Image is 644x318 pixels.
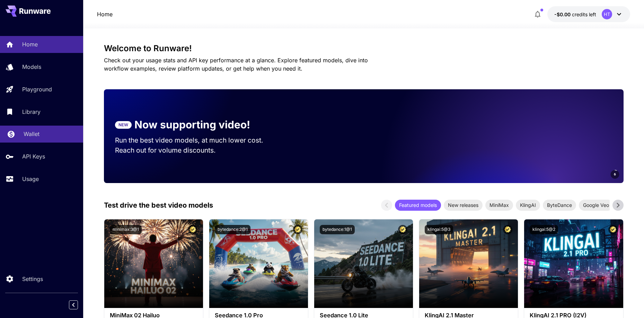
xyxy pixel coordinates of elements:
button: klingai:5@3 [425,225,453,234]
span: credits left [572,11,596,17]
span: -$0.00 [554,11,572,17]
button: Certified Model – Vetted for best performance and includes a commercial license. [608,225,618,234]
img: alt [524,219,623,308]
span: Google Veo [579,201,613,209]
span: ByteDance [543,201,576,209]
a: Home [97,10,113,18]
p: Library [22,108,41,116]
p: Wallet [24,130,39,138]
button: minimax:3@1 [110,225,142,234]
p: Models [22,63,41,71]
button: Collapse sidebar [69,300,78,309]
div: MiniMax [485,200,513,211]
button: bytedance:2@1 [215,225,250,234]
button: klingai:5@2 [530,225,558,234]
div: Featured models [395,200,441,211]
div: KlingAI [516,200,540,211]
div: HT [602,9,612,19]
p: Test drive the best video models [104,200,213,210]
p: Settings [22,275,43,283]
button: bytedance:1@1 [320,225,355,234]
button: Certified Model – Vetted for best performance and includes a commercial license. [398,225,407,234]
span: 6 [614,172,616,177]
img: alt [104,219,203,308]
button: Certified Model – Vetted for best performance and includes a commercial license. [293,225,302,234]
span: Featured models [395,201,441,209]
p: API Keys [22,152,45,161]
nav: breadcrumb [97,10,113,18]
button: -$0.00264HT [547,6,630,22]
img: alt [209,219,308,308]
div: ByteDance [543,200,576,211]
button: Certified Model – Vetted for best performance and includes a commercial license. [188,225,197,234]
p: Home [22,40,38,48]
span: New releases [444,201,483,209]
button: Certified Model – Vetted for best performance and includes a commercial license. [503,225,512,234]
p: NEW [118,122,128,128]
p: Playground [22,85,52,93]
p: Reach out for volume discounts. [115,145,276,155]
p: Run the best video models, at much lower cost. [115,135,276,145]
div: -$0.00264 [554,11,596,18]
span: KlingAI [516,201,540,209]
div: Google Veo [579,200,613,211]
p: Now supporting video! [134,117,250,133]
h3: Welcome to Runware! [104,44,624,53]
p: Usage [22,175,39,183]
div: Collapse sidebar [74,299,83,311]
img: alt [419,219,518,308]
img: alt [314,219,413,308]
span: MiniMax [485,201,513,209]
span: Check out your usage stats and API key performance at a glance. Explore featured models, dive int... [104,57,368,72]
div: New releases [444,200,483,211]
